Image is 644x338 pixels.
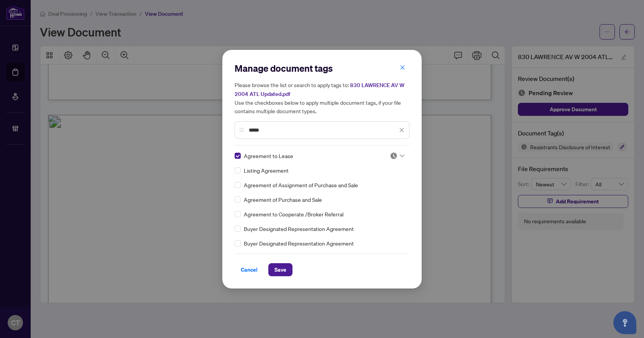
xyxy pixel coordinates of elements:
span: close [400,65,405,70]
span: Buyer Designated Representation Agreement [244,239,354,247]
span: Listing Agreement [244,166,289,175]
img: status [390,152,398,160]
span: Cancel [241,264,258,276]
h5: Please browse the list or search to apply tags to: Use the checkboxes below to apply multiple doc... [235,81,409,115]
span: Agreement to Cooperate /Broker Referral [244,210,343,218]
span: close [399,127,404,133]
button: Open asap [613,311,636,334]
span: Buyer Designated Representation Agreement [244,224,354,233]
span: 830 LAWRENCE AV W 2004 ATL Updated.pdf [235,82,404,97]
h2: Manage document tags [235,62,409,74]
span: Save [274,264,286,276]
button: Save [268,263,292,276]
button: Cancel [235,263,264,276]
span: Agreement of Assignment of Purchase and Sale [244,181,358,189]
span: Pending Review [390,152,404,160]
span: Agreement of Purchase and Sale [244,195,322,204]
span: Agreement to Lease [244,152,293,160]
